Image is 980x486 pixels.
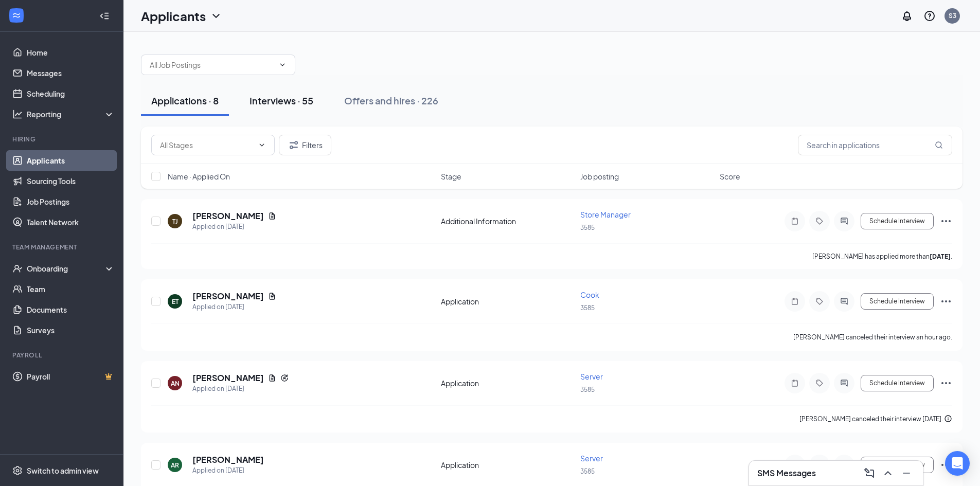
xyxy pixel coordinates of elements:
[789,217,801,225] svg: Note
[863,467,876,479] svg: ComposeMessage
[288,139,300,151] svg: Filter
[882,467,894,479] svg: ChevronUp
[799,414,952,424] div: [PERSON_NAME] canceled their interview [DATE].
[861,375,934,391] button: Schedule Interview
[172,297,179,306] div: ET
[192,291,264,302] h5: [PERSON_NAME]
[940,295,952,308] svg: Ellipses
[27,171,115,191] a: Sourcing Tools
[160,139,254,151] input: All Stages
[27,279,115,299] a: Team
[861,213,934,229] button: Schedule Interview
[268,292,276,300] svg: Document
[172,217,178,226] div: TJ
[580,304,595,312] span: 3585
[12,465,23,476] svg: Settings
[27,320,115,340] a: Surveys
[580,372,603,381] span: Server
[27,263,106,274] div: Onboarding
[99,11,110,21] svg: Collapse
[935,141,943,149] svg: MagnifyingGlass
[27,109,115,119] div: Reporting
[580,454,603,463] span: Server
[580,290,599,299] span: Cook
[880,465,896,481] button: ChevronUp
[789,297,801,305] svg: Note
[901,10,913,22] svg: Notifications
[192,210,264,222] h5: [PERSON_NAME]
[940,377,952,389] svg: Ellipses
[441,171,461,182] span: Stage
[268,374,276,382] svg: Document
[441,460,574,470] div: Application
[838,297,850,305] svg: ActiveChat
[192,302,276,312] div: Applied on [DATE]
[798,135,952,155] input: Search in applications
[930,253,951,260] b: [DATE]
[923,10,936,22] svg: QuestionInfo
[171,461,179,470] div: AR
[192,222,276,232] div: Applied on [DATE]
[838,217,850,225] svg: ActiveChat
[861,293,934,310] button: Schedule Interview
[441,378,574,388] div: Application
[141,7,206,25] h1: Applicants
[813,297,826,305] svg: Tag
[27,63,115,83] a: Messages
[12,135,113,143] div: Hiring
[168,171,230,182] span: Name · Applied On
[27,299,115,320] a: Documents
[580,386,595,393] span: 3585
[27,465,99,476] div: Switch to admin view
[12,243,113,251] div: Team Management
[580,210,631,219] span: Store Manager
[27,42,115,63] a: Home
[789,379,801,387] svg: Note
[210,10,222,22] svg: ChevronDown
[12,263,23,274] svg: UserCheck
[813,217,826,225] svg: Tag
[945,451,970,476] div: Open Intercom Messenger
[279,135,331,155] button: Filter Filters
[813,379,826,387] svg: Tag
[812,252,952,261] p: [PERSON_NAME] has applied more than .
[171,379,180,388] div: AN
[280,374,289,382] svg: Reapply
[150,59,274,70] input: All Job Postings
[441,296,574,307] div: Application
[949,11,956,20] div: S3
[11,10,22,21] svg: WorkstreamLogo
[793,332,952,343] div: [PERSON_NAME] canceled their interview an hour ago.
[900,467,913,479] svg: Minimize
[27,150,115,171] a: Applicants
[12,109,23,119] svg: Analysis
[940,459,952,471] svg: Ellipses
[720,171,740,182] span: Score
[757,467,816,479] h3: SMS Messages
[192,372,264,384] h5: [PERSON_NAME]
[192,384,289,394] div: Applied on [DATE]
[344,94,438,107] div: Offers and hires · 226
[27,212,115,232] a: Talent Network
[27,366,115,387] a: PayrollCrown
[27,83,115,104] a: Scheduling
[250,94,313,107] div: Interviews · 55
[12,351,113,359] div: Payroll
[898,465,915,481] button: Minimize
[151,94,219,107] div: Applications · 8
[192,454,264,465] h5: [PERSON_NAME]
[944,415,952,423] svg: Info
[580,171,619,182] span: Job posting
[838,379,850,387] svg: ActiveChat
[278,61,287,69] svg: ChevronDown
[258,141,266,149] svg: ChevronDown
[580,224,595,231] span: 3585
[268,212,276,220] svg: Document
[861,465,878,481] button: ComposeMessage
[27,191,115,212] a: Job Postings
[580,467,595,475] span: 3585
[441,216,574,226] div: Additional Information
[940,215,952,227] svg: Ellipses
[192,465,264,476] div: Applied on [DATE]
[861,457,934,473] button: Schedule Interview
